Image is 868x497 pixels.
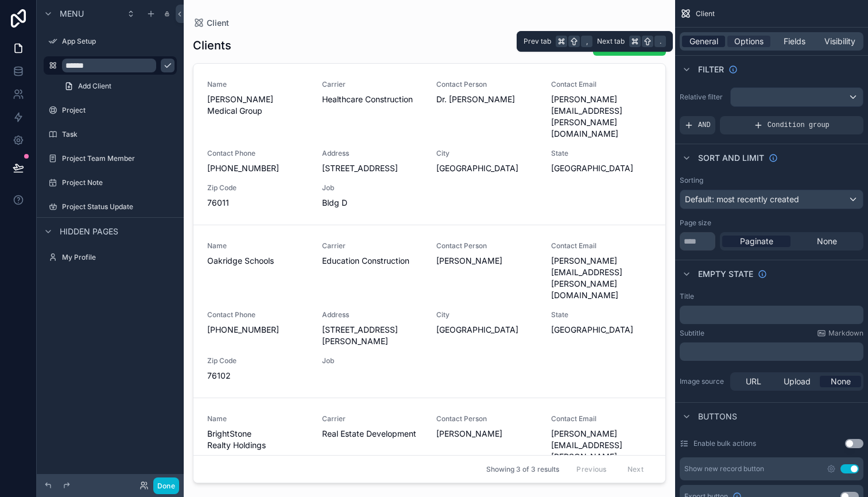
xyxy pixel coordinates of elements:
[685,194,799,204] span: Default: most recently created
[734,36,764,47] span: Options
[680,377,726,386] label: Image source
[78,82,111,91] span: Add Client
[817,236,837,247] span: None
[44,174,177,192] a: Project Note
[684,464,764,473] div: Show new record button
[698,64,724,75] span: Filter
[831,376,851,387] span: None
[656,37,665,46] span: .
[44,125,177,144] a: Task
[680,93,726,102] label: Relative filter
[696,9,715,18] span: Client
[62,37,175,46] label: App Setup
[746,376,761,387] span: URL
[44,198,177,216] a: Project Status Update
[784,376,811,387] span: Upload
[698,411,737,422] span: Buttons
[784,36,805,47] span: Fields
[582,37,591,46] span: ,
[62,106,175,115] label: Project
[680,306,863,324] div: scrollable content
[44,32,177,51] a: App Setup
[44,248,177,267] a: My Profile
[62,154,175,163] label: Project Team Member
[57,77,177,95] a: Add Client
[44,101,177,120] a: Project
[680,218,711,228] label: Page size
[680,176,703,185] label: Sorting
[60,226,118,237] span: Hidden pages
[62,202,175,211] label: Project Status Update
[689,36,718,47] span: General
[828,329,863,338] span: Markdown
[740,236,773,247] span: Paginate
[698,268,753,280] span: Empty state
[693,439,756,448] label: Enable bulk actions
[698,121,711,130] span: AND
[62,130,175,139] label: Task
[680,329,704,338] label: Subtitle
[680,292,694,301] label: Title
[824,36,855,47] span: Visibility
[62,253,175,262] label: My Profile
[60,8,84,20] span: Menu
[153,477,179,494] button: Done
[698,152,764,164] span: Sort And Limit
[817,329,863,338] a: Markdown
[62,178,175,187] label: Project Note
[680,342,863,361] div: scrollable content
[44,149,177,168] a: Project Team Member
[597,37,625,46] span: Next tab
[524,37,551,46] span: Prev tab
[680,190,863,209] button: Default: most recently created
[768,121,830,130] span: Condition group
